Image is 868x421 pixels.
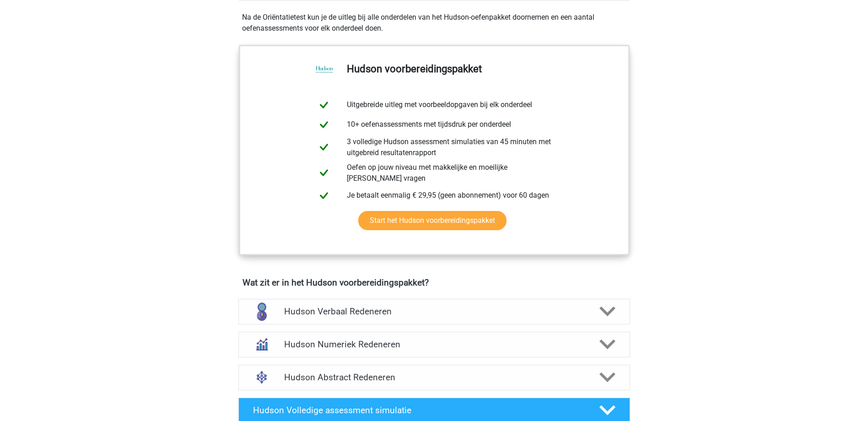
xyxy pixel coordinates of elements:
a: Start het Hudson voorbereidingspakket [358,211,507,230]
h4: Wat zit er in het Hudson voorbereidingspakket? [243,277,626,288]
img: verbaal redeneren [250,300,274,324]
h4: Hudson Abstract Redeneren [284,372,584,383]
img: numeriek redeneren [250,332,274,356]
a: verbaal redeneren Hudson Verbaal Redeneren [235,299,634,324]
h4: Hudson Verbaal Redeneren [284,306,584,317]
a: abstract redeneren Hudson Abstract Redeneren [235,365,634,390]
img: abstract redeneren [250,365,274,389]
a: numeriek redeneren Hudson Numeriek Redeneren [235,332,634,357]
h4: Hudson Volledige assessment simulatie [253,405,584,416]
h4: Hudson Numeriek Redeneren [284,339,584,350]
div: Na de Oriëntatietest kun je de uitleg bij alle onderdelen van het Hudson-oefenpakket doornemen en... [238,12,630,34]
